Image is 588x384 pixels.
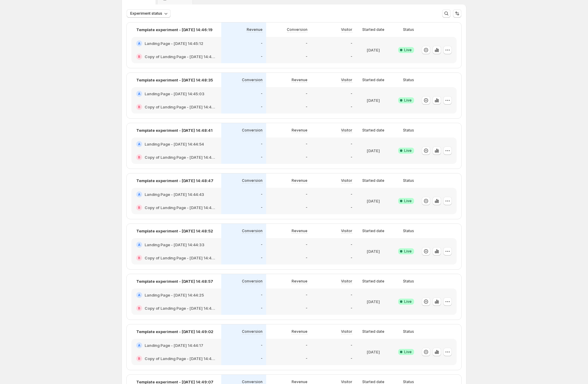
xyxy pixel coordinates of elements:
[292,128,307,133] p: Revenue
[136,27,213,33] p: Template experiment - [DATE] 14:46:19
[138,92,140,96] h2: A
[138,55,140,58] h2: B
[136,127,213,133] p: Template experiment - [DATE] 14:48:41
[362,329,384,334] p: Started date
[261,54,263,59] p: -
[404,350,412,354] span: Live
[145,54,216,60] h2: Copy of Landing Page - [DATE] 14:45:12
[341,27,352,32] p: Visitor
[138,256,140,260] h2: B
[306,356,307,361] p: -
[306,155,307,160] p: -
[367,148,380,154] p: [DATE]
[138,344,140,347] h2: A
[287,27,307,32] p: Conversion
[351,242,352,247] p: -
[367,299,380,305] p: [DATE]
[404,148,412,153] span: Live
[136,278,213,284] p: Template experiment - [DATE] 14:48:57
[453,9,461,18] button: Sort the results
[351,54,352,59] p: -
[261,205,263,210] p: -
[138,357,140,360] h2: B
[367,198,380,204] p: [DATE]
[145,305,216,311] h2: Copy of Landing Page - [DATE] 14:44:25
[404,98,412,103] span: Live
[403,27,414,32] p: Status
[351,205,352,210] p: -
[306,205,307,210] p: -
[145,154,216,160] h2: Copy of Landing Page - [DATE] 14:44:54
[145,40,203,46] h2: Landing Page - [DATE] 14:45:12
[242,229,263,233] p: Conversion
[351,293,352,297] p: -
[138,42,140,45] h2: A
[306,192,307,197] p: -
[292,329,307,334] p: Revenue
[261,142,263,146] p: -
[403,178,414,183] p: Status
[306,91,307,96] p: -
[138,306,140,310] h2: B
[341,178,352,183] p: Visitor
[138,206,140,209] h2: B
[306,306,307,311] p: -
[341,128,352,133] p: Visitor
[261,105,263,109] p: -
[362,178,384,183] p: Started date
[261,155,263,160] p: -
[367,248,380,254] p: [DATE]
[261,192,263,197] p: -
[292,279,307,284] p: Revenue
[306,41,307,46] p: -
[403,78,414,82] p: Status
[261,91,263,96] p: -
[292,178,307,183] p: Revenue
[351,192,352,197] p: -
[136,329,213,335] p: Template experiment - [DATE] 14:49:02
[247,27,263,32] p: Revenue
[145,242,204,248] h2: Landing Page - [DATE] 14:44:33
[136,228,213,234] p: Template experiment - [DATE] 14:48:52
[306,105,307,109] p: -
[145,191,204,197] h2: Landing Page - [DATE] 14:44:43
[242,279,263,284] p: Conversion
[351,356,352,361] p: -
[261,256,263,260] p: -
[341,329,352,334] p: Visitor
[261,306,263,311] p: -
[351,105,352,109] p: -
[367,97,380,103] p: [DATE]
[306,54,307,59] p: -
[136,77,213,83] p: Template experiment - [DATE] 14:48:35
[145,141,204,147] h2: Landing Page - [DATE] 14:44:54
[261,356,263,361] p: -
[242,178,263,183] p: Conversion
[130,11,162,16] span: Experiment status
[138,293,140,297] h2: A
[306,256,307,260] p: -
[403,279,414,284] p: Status
[341,229,352,233] p: Visitor
[404,199,412,203] span: Live
[145,255,216,261] h2: Copy of Landing Page - [DATE] 14:44:33
[351,343,352,348] p: -
[351,155,352,160] p: -
[306,343,307,348] p: -
[351,91,352,96] p: -
[242,329,263,334] p: Conversion
[292,78,307,82] p: Revenue
[351,256,352,260] p: -
[341,279,352,284] p: Visitor
[403,229,414,233] p: Status
[138,105,140,109] h2: B
[367,349,380,355] p: [DATE]
[261,293,263,297] p: -
[127,9,171,18] button: Experiment status
[306,242,307,247] p: -
[351,142,352,146] p: -
[362,128,384,133] p: Started date
[362,229,384,233] p: Started date
[242,128,263,133] p: Conversion
[145,292,204,298] h2: Landing Page - [DATE] 14:44:25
